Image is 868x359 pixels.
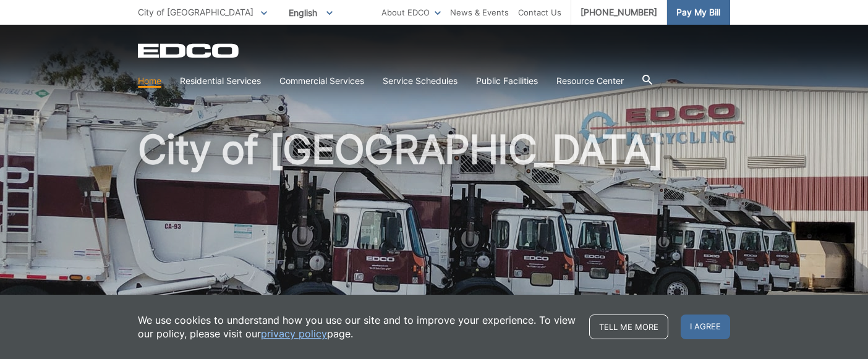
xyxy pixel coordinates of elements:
[138,313,577,340] p: We use cookies to understand how you use our site and to improve your experience. To view our pol...
[138,74,161,88] a: Home
[676,6,720,19] span: Pay My Bill
[261,327,327,340] a: privacy policy
[381,6,441,19] a: About EDCO
[383,74,457,88] a: Service Schedules
[589,315,668,339] a: Tell me more
[279,2,342,23] span: English
[476,74,538,88] a: Public Facilities
[518,6,561,19] a: Contact Us
[138,43,240,58] a: EDCD logo. Return to the homepage.
[138,7,253,17] span: City of [GEOGRAPHIC_DATA]
[450,6,509,19] a: News & Events
[556,74,624,88] a: Resource Center
[279,74,364,88] a: Commercial Services
[180,74,261,88] a: Residential Services
[681,315,730,339] span: I agree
